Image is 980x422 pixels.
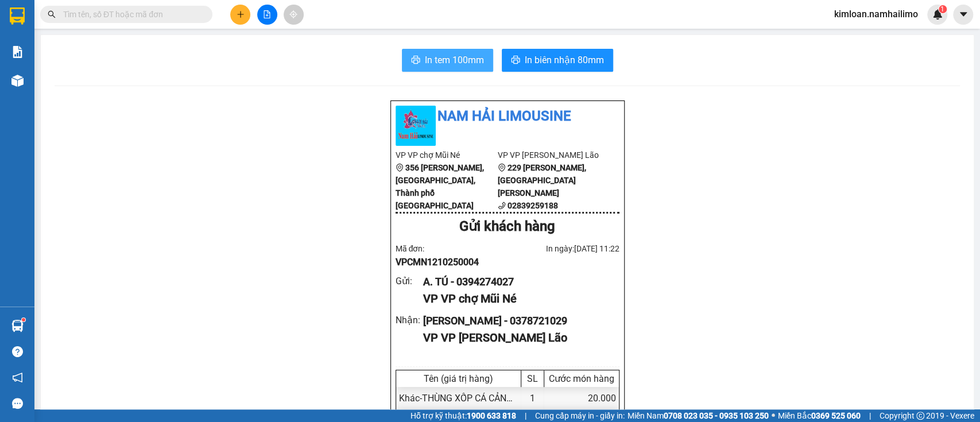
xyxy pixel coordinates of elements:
img: logo.jpg [6,6,46,46]
span: environment [6,77,14,85]
span: 1 [940,5,944,13]
b: 02839259188 [508,201,558,210]
span: Cung cấp máy in - giấy in: [535,409,625,422]
div: A. TÚ - 0394274027 [423,274,610,290]
span: | [525,409,526,422]
button: aim [284,5,304,25]
span: phone [498,202,506,210]
img: logo.jpg [396,106,436,146]
div: SL [524,373,541,384]
div: Nhận : [396,313,424,327]
span: In tem 100mm [425,53,484,67]
span: copyright [916,412,924,420]
li: VP VP [PERSON_NAME] Lão [498,149,601,161]
span: In biên nhận 80mm [525,53,604,67]
div: Tên (giá trị hàng) [399,373,518,384]
span: Khác - THÙNG XỐP CÁ CẢNH (0) [399,393,526,404]
div: 1 [521,387,544,409]
img: solution-icon [11,46,24,58]
span: file-add [263,10,271,18]
span: printer [511,55,520,66]
b: 356 [PERSON_NAME], [GEOGRAPHIC_DATA], Thành phố [GEOGRAPHIC_DATA] [396,163,484,210]
button: printerIn tem 100mm [402,49,493,72]
li: VP VP chợ Mũi Né [6,62,79,75]
div: Cước món hàng [547,373,616,384]
input: Tìm tên, số ĐT hoặc mã đơn [63,8,199,21]
span: caret-down [958,9,969,20]
button: plus [230,5,250,25]
span: aim [289,10,297,18]
span: search [48,10,56,18]
button: printerIn biên nhận 80mm [502,49,613,72]
img: logo-vxr [10,7,25,25]
strong: 0369 525 060 [811,411,861,420]
img: warehouse-icon [11,75,24,87]
div: Mã đơn: [396,242,508,269]
div: Gửi : [396,274,424,288]
span: environment [396,164,404,172]
button: caret-down [953,5,973,25]
img: warehouse-icon [11,320,24,332]
span: Miền Nam [627,409,769,422]
li: Nam Hải Limousine [6,6,166,49]
strong: 1900 633 818 [467,411,516,420]
span: Hỗ trợ kỹ thuật: [410,409,516,422]
button: file-add [257,5,277,25]
span: kimloan.namhailimo [825,7,927,21]
div: [PERSON_NAME] - 0378721029 [423,313,610,329]
li: VP VP chợ Mũi Né [396,149,498,161]
sup: 1 [939,5,947,13]
div: Gửi khách hàng [396,216,619,238]
b: 229 [PERSON_NAME], [GEOGRAPHIC_DATA][PERSON_NAME] [498,163,586,198]
span: VPCMN1210250004 [396,257,479,268]
span: printer [411,55,420,66]
li: Nam Hải Limousine [396,106,619,127]
img: icon-new-feature [932,9,943,20]
sup: 1 [22,318,25,322]
span: notification [12,372,23,383]
li: VP VP [PERSON_NAME] Lão [79,62,153,100]
span: Miền Bắc [778,409,861,422]
span: ⚪️ [772,413,775,418]
strong: 0708 023 035 - 0935 103 250 [664,411,769,420]
span: environment [498,164,506,172]
div: VP VP chợ Mũi Né [423,290,610,308]
div: 20.000 [544,387,619,409]
div: VP VP [PERSON_NAME] Lão [423,329,610,347]
span: | [869,409,871,422]
span: question-circle [12,346,23,357]
span: message [12,398,23,409]
span: plus [237,10,245,18]
div: In ngày: [DATE] 11:22 [508,242,619,255]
